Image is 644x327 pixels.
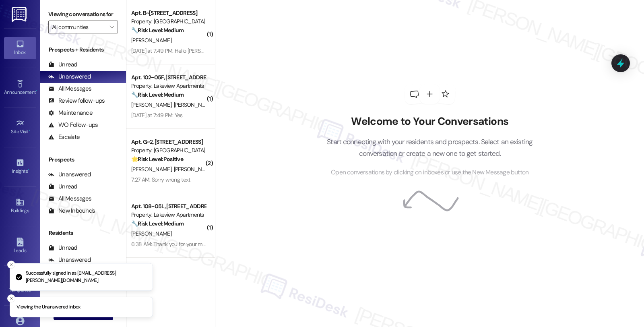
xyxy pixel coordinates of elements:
button: Close toast [7,261,15,269]
span: [PERSON_NAME] [131,101,174,108]
div: [DATE] at 7:49 PM: Yes [131,112,183,119]
div: 7:27 AM: Sorry wrong text [131,176,190,183]
a: Leads [4,235,36,257]
div: Review follow-ups [48,97,105,105]
div: Apt. B~[STREET_ADDRESS] [131,9,206,17]
input: All communities [52,21,105,33]
div: Prospects [40,155,126,164]
span: • [36,88,37,94]
div: Unread [48,60,77,69]
div: Unanswered [48,72,91,81]
span: Open conversations by clicking on inboxes or use the New Message button [331,168,528,178]
button: Close toast [7,294,15,302]
span: [PERSON_NAME] [174,101,214,108]
div: Property: [GEOGRAPHIC_DATA] [131,146,206,155]
a: Buildings [4,195,36,217]
div: Apt. 102~05F, [STREET_ADDRESS] [131,73,206,82]
strong: 🔧 Risk Level: Medium [131,91,184,98]
p: Start connecting with your residents and prospects. Select an existing conversation or create a n... [315,136,545,159]
div: Unread [48,244,77,252]
div: Property: Lakeview Apartments [131,211,206,219]
h2: Welcome to Your Conversations [315,115,545,128]
a: Insights • [4,156,36,178]
div: New Inbounds [48,207,95,215]
div: Prospects + Residents [40,46,126,54]
div: Apt. 108~05L, [STREET_ADDRESS] [131,202,206,211]
div: WO Follow-ups [48,121,98,129]
label: Viewing conversations for [48,8,118,21]
span: [PERSON_NAME] [131,230,171,237]
span: [PERSON_NAME] [131,37,171,44]
span: [PERSON_NAME] [131,166,174,173]
strong: 🔧 Risk Level: Medium [131,27,184,34]
span: [PERSON_NAME] [174,166,214,173]
div: Unread [48,182,77,191]
i:  [109,24,114,30]
span: • [29,128,30,133]
div: All Messages [48,85,91,93]
div: Maintenance [48,109,93,117]
div: Residents [40,229,126,237]
div: Property: [GEOGRAPHIC_DATA] [131,17,206,26]
a: Inbox [4,37,36,59]
div: Apt. G~2, [STREET_ADDRESS] [131,138,206,146]
strong: 🌟 Risk Level: Positive [131,155,183,163]
div: All Messages [48,195,91,203]
a: Templates • [4,275,36,296]
p: Successfully signed in as [EMAIL_ADDRESS][PERSON_NAME][DOMAIN_NAME] [26,270,146,284]
div: 6:38 AM: Thank you for your message. Our offices are currently closed, but we will contact you wh... [131,240,603,248]
img: ResiDesk Logo [12,7,28,22]
div: Escalate [48,133,80,141]
a: Site Visit • [4,116,36,138]
div: Unanswered [48,170,91,179]
p: Viewing the Unanswered inbox [17,304,80,311]
div: Property: Lakeview Apartments [131,82,206,90]
div: Unanswered [48,256,91,264]
strong: 🔧 Risk Level: Medium [131,220,184,227]
span: • [28,167,29,173]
